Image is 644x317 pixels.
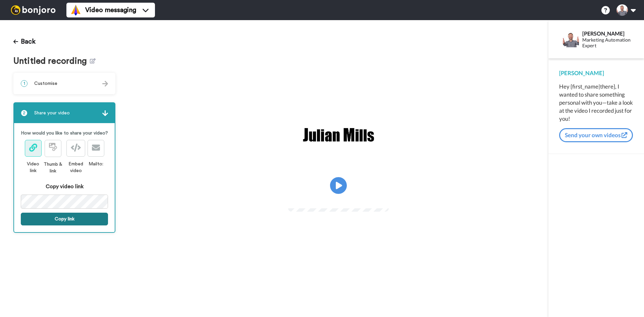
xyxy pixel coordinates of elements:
button: Copy link [21,213,108,225]
img: Full screen [376,196,383,202]
span: 1 [21,80,28,87]
img: Profile Image [563,31,579,47]
div: Embed video [64,161,88,174]
div: Mailto: [88,161,104,167]
div: Hey {first_name|there}, I wanted to share something personal with you—take a look at the video I ... [559,83,633,123]
button: Back [13,34,36,50]
img: bj-logo-header-white.svg [8,5,58,15]
img: arrow.svg [102,81,108,87]
span: Share your video [34,110,70,116]
div: Thumb & link [42,161,64,174]
img: vm-color.svg [70,5,81,15]
div: Copy video link [21,182,108,191]
span: 2 [21,110,28,116]
button: Send your own videos [559,128,633,142]
img: f8494b91-53e0-4db8-ac0e-ddbef9ae8874 [302,124,375,146]
img: arrow.svg [102,110,108,116]
span: Untitled recording [13,56,90,66]
span: Customise [34,80,57,87]
span: Video messaging [85,5,136,15]
p: How would you like to share your video? [21,130,108,137]
div: [PERSON_NAME] [559,69,633,77]
div: [PERSON_NAME] [582,30,633,37]
div: Video link [24,161,42,174]
div: Marketing Automation Expert [582,37,633,49]
div: 1Customise [13,73,115,94]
